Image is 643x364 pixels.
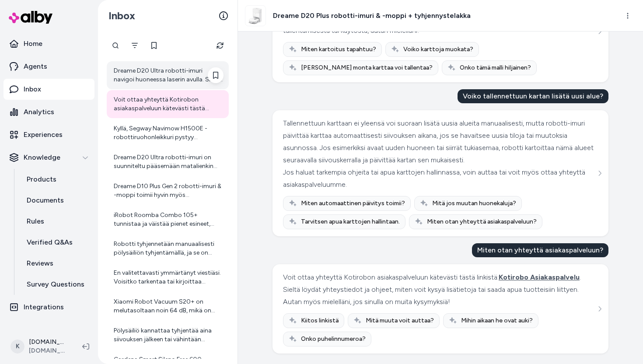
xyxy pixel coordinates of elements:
span: Miten automaattinen päivitys toimii? [301,199,405,208]
a: Reviews [18,253,94,274]
p: Rules [27,216,44,227]
a: Rules [18,211,94,232]
button: See more [594,26,605,37]
p: Integrations [24,302,64,312]
div: Robotti tyhjennetään manuaalisesti pölysäiliön tyhjentämällä, ja se on suunniteltu helpoksi puhdi... [114,240,224,257]
img: DreameD20Plusmainwhite_1.jpg [245,6,266,26]
h3: Dreame D20 Plus robotti-imuri & -moppi + tyhjennystelakka [273,10,471,21]
a: Dreame D10 Plus Gen 2 robotti-imuri & -moppi toimii hyvin myös koiratalouksissa. Sen tehokas imut... [107,177,229,205]
a: iRobot Roomba Combo 105+ tunnistaa ja väistää pienet esineet, kuten lelut ja sähköjohdot, etukame... [107,206,229,234]
span: Voiko karttoja muokata? [403,45,473,54]
button: Knowledge [3,147,94,168]
p: Documents [27,195,64,206]
a: En valitettavasti ymmärtänyt viestiäsi. Voisitko tarkentaa tai kirjoittaa kysymyksesi uudelleen? ... [107,263,229,291]
span: [DOMAIN_NAME] [29,346,68,355]
p: [DOMAIN_NAME] Shopify [29,338,68,346]
a: Experiences [3,124,94,145]
div: Voit ottaa yhteyttä Kotirobon asiakaspalveluun kätevästi tästä linkistä: [Kotirobo Asiakaspalvelu... [114,95,224,113]
img: alby Logo [9,11,52,24]
span: [PERSON_NAME] monta karttaa voi tallentaa? [301,63,433,72]
div: Dreame D20 Ultra robotti-imuri navigoi huoneessa laserin avulla. Siinä on lasernavigointi ja Path... [114,66,224,84]
span: Onko tämä malli hiljainen? [460,63,531,72]
a: Home [3,33,94,54]
div: Dreame D20 Ultra robotti-imuri on suunniteltu pääsemään matalienkin kalusteiden, kuten sohvien, a... [114,153,224,171]
p: Knowledge [24,152,60,163]
a: Verified Q&As [18,232,94,253]
a: Survey Questions [18,274,94,295]
p: Reviews [27,258,53,269]
p: Home [24,38,42,49]
a: Pölysäiliö kannattaa tyhjentää aina siivouksen jälkeen tai vähintään säännöllisesti, jotta robott... [107,321,229,349]
button: See more [594,304,605,314]
button: See more [594,168,605,178]
p: Agents [24,61,47,72]
a: Dreame D20 Ultra robotti-imuri on suunniteltu pääsemään matalienkin kalusteiden, kuten sohvien, a... [107,148,229,176]
span: Mihin aikaan he ovat auki? [461,316,533,325]
div: Kyllä, Segway Navimow H1500E -robottiruohonleikkuri pystyy leikkaamaan useita erillisiä leikkuual... [114,124,224,142]
a: Documents [18,190,94,211]
a: Robotti tyhjennetään manuaalisesti pölysäiliön tyhjentämällä, ja se on suunniteltu helpoksi puhdi... [107,234,229,262]
button: Filter [126,37,143,54]
button: Refresh [211,37,229,54]
a: Analytics [3,101,94,122]
a: Integrations [3,297,94,318]
span: Onko puhelinnumeroa? [301,335,366,343]
div: Tallennettuun karttaan ei yleensä voi suoraan lisätä uusia alueita manuaalisesti, mutta robotti-i... [283,117,596,166]
div: Voit ottaa yhteyttä Kotirobon asiakaspalveluun kätevästi tästä linkistä: . Sieltä löydät yhteysti... [283,271,596,308]
p: Products [27,174,56,185]
span: Tarvitsen apua karttojen hallintaan. [301,217,400,226]
a: Voit ottaa yhteyttä Kotirobon asiakaspalveluun kätevästi tästä linkistä: [Kotirobo Asiakaspalvelu... [107,90,229,118]
p: Verified Q&As [27,237,73,248]
span: Kotirobo Asiakaspalvelu [499,273,580,281]
span: Mitä muuta voit auttaa? [366,316,434,325]
a: Agents [3,56,94,77]
div: Xiaomi Robot Vacuum S20+ on melutasoltaan noin 64 dB, mikä on melko normaali taso robotti-imureil... [114,297,224,315]
span: K [10,339,24,353]
p: Experiences [24,129,63,140]
div: Dreame D10 Plus Gen 2 robotti-imuri & -moppi toimii hyvin myös koiratalouksissa. Sen tehokas imut... [114,182,224,199]
span: Miten kartoitus tapahtuu? [301,45,376,54]
span: Kiitos linkistä [301,316,339,325]
div: iRobot Roomba Combo 105+ tunnistaa ja väistää pienet esineet, kuten lelut ja sähköjohdot, etukame... [114,211,224,228]
a: Kyllä, Segway Navimow H1500E -robottiruohonleikkuri pystyy leikkaamaan useita erillisiä leikkuual... [107,119,229,147]
button: K[DOMAIN_NAME] Shopify[DOMAIN_NAME] [5,332,75,360]
div: Voiko tallennettuun kartan lisätä uusi alue? [458,89,608,103]
h2: Inbox [108,9,135,22]
a: Xiaomi Robot Vacuum S20+ on melutasoltaan noin 64 dB, mikä on melko normaali taso robotti-imureil... [107,292,229,320]
a: Products [18,169,94,190]
div: Jos haluat tarkempia ohjeita tai apua karttojen hallinnassa, voin auttaa tai voit myös ottaa yhte... [283,166,596,191]
span: Mitä jos muutan huonekaluja? [432,199,516,208]
a: Dreame D20 Ultra robotti-imuri navigoi huoneessa laserin avulla. Siinä on lasernavigointi ja Path... [107,61,229,89]
p: Analytics [24,107,54,117]
div: Miten otan yhteyttä asiakaspalveluun? [472,243,608,257]
span: Miten otan yhteyttä asiakaspalveluun? [427,217,537,226]
div: En valitettavasti ymmärtänyt viestiäsi. Voisitko tarkentaa tai kirjoittaa kysymyksesi uudelleen? ... [114,269,224,286]
div: Pölysäiliö kannattaa tyhjentää aina siivouksen jälkeen tai vähintään säännöllisesti, jotta robott... [114,326,224,344]
p: Survey Questions [27,279,84,290]
a: Inbox [3,79,94,100]
p: Inbox [24,84,41,94]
